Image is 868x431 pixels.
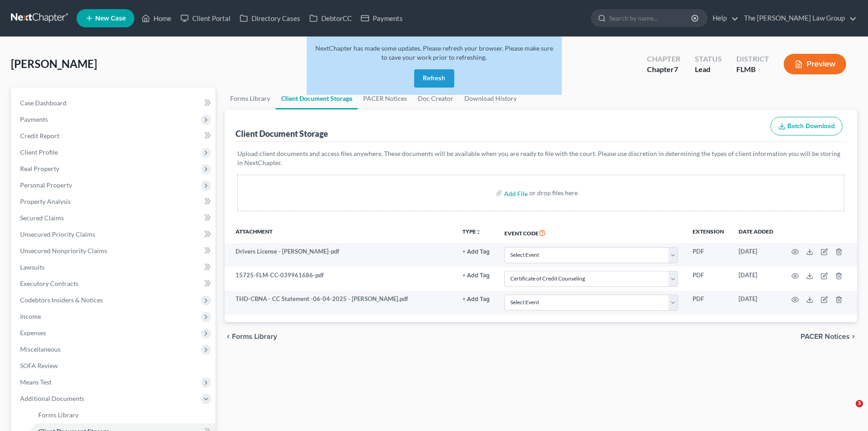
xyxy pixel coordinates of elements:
span: Lawsuits [20,263,45,271]
span: Codebtors Insiders & Notices [20,296,103,304]
i: unfold_more [476,229,481,235]
th: Date added [731,222,781,243]
span: New Case [95,15,126,22]
i: chevron_right [850,333,857,340]
span: 3 [856,400,863,407]
td: PDF [685,267,731,291]
span: Miscellaneous [20,345,61,353]
div: Chapter [647,64,680,75]
th: Extension [685,222,731,243]
a: Property Analysis [13,193,216,210]
td: PDF [685,291,731,315]
span: Secured Claims [20,214,64,222]
a: Help [708,10,739,26]
span: Unsecured Nonpriority Claims [20,247,107,254]
a: SOFA Review [13,358,216,374]
span: NextChapter has made some updates. Please refresh your browser. Please make sure to save your wor... [315,44,553,61]
div: District [736,54,769,64]
a: + Add Tag [462,247,490,256]
div: or drop files here [529,188,578,197]
span: Batch Download [787,122,835,130]
a: + Add Tag [462,271,490,280]
span: Personal Property [20,181,72,189]
a: Credit Report [13,128,216,144]
a: The [PERSON_NAME] Law Group [740,10,857,26]
button: + Add Tag [462,273,490,279]
span: Client Profile [20,148,58,156]
a: Forms Library [225,88,276,109]
a: Home [137,10,176,26]
td: THD-CBNA - CC Statement -06-04-2025 - [PERSON_NAME].pdf [225,291,455,315]
button: Preview [784,54,846,74]
span: Payments [20,115,48,123]
a: Case Dashboard [13,95,216,111]
span: [PERSON_NAME] [11,57,97,70]
button: Refresh [414,69,454,88]
th: Event Code [497,222,685,243]
td: Drivers License - [PERSON_NAME]-pdf [225,243,455,267]
span: Executory Contracts [20,280,78,287]
a: Client Document Storage [276,88,358,109]
span: Forms Library [38,411,78,419]
div: Status [695,54,722,64]
span: Real Property [20,165,59,172]
a: + Add Tag [462,295,490,303]
a: Executory Contracts [13,275,216,292]
span: Property Analysis [20,197,71,205]
button: PACER Notices chevron_right [801,333,857,340]
a: Directory Cases [235,10,305,26]
a: Payments [356,10,407,26]
a: Forms Library [31,407,216,423]
div: Chapter [647,54,680,64]
span: Income [20,312,41,320]
td: PDF [685,243,731,267]
th: Attachment [225,222,455,243]
a: Unsecured Nonpriority Claims [13,243,216,259]
button: + Add Tag [462,249,490,255]
a: Secured Claims [13,210,216,226]
span: Additional Documents [20,395,84,402]
a: Lawsuits [13,259,216,275]
td: 15725-FLM-CC-039961686-pdf [225,267,455,291]
td: [DATE] [731,243,781,267]
span: PACER Notices [801,333,850,340]
div: Lead [695,64,722,75]
span: Case Dashboard [20,99,67,107]
button: TYPEunfold_more [462,229,481,235]
i: chevron_left [225,333,232,340]
span: SOFA Review [20,362,58,369]
span: Means Test [20,378,51,386]
iframe: Intercom live chat [837,400,859,422]
td: [DATE] [731,267,781,291]
p: Upload client documents and access files anywhere. These documents will be available when you are... [237,149,844,167]
input: Search by name... [609,10,693,26]
div: Client Document Storage [236,128,328,139]
a: Unsecured Priority Claims [13,226,216,243]
span: Unsecured Priority Claims [20,230,95,238]
span: Forms Library [232,333,277,340]
div: FLMB [736,64,769,75]
span: 7 [674,65,678,73]
span: Expenses [20,329,46,337]
button: + Add Tag [462,296,490,302]
button: Batch Download [770,117,842,136]
button: chevron_left Forms Library [225,333,277,340]
a: DebtorCC [305,10,356,26]
a: Client Portal [176,10,235,26]
span: Credit Report [20,132,59,140]
td: [DATE] [731,291,781,315]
